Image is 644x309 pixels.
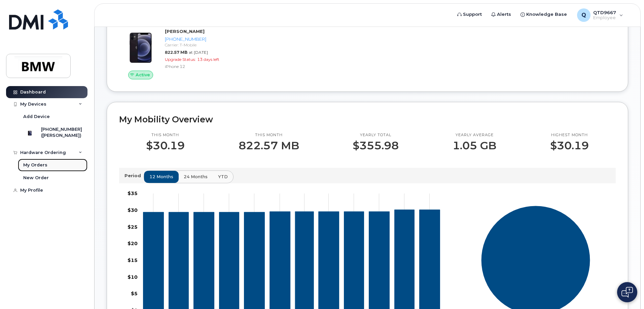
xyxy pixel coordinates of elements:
[128,257,138,263] tspan: $15
[353,140,399,152] p: $355.98
[239,132,299,138] p: This month
[136,72,150,78] span: Active
[119,28,237,79] a: Active[PERSON_NAME][PHONE_NUMBER]Carrier: T-Mobile822.57 MBat [DATE]Upgrade Status:13 days leftiP...
[165,42,235,48] div: Carrier: T-Mobile
[497,11,511,18] span: Alerts
[516,8,572,21] a: Knowledge Base
[353,132,399,138] p: Yearly total
[131,291,138,297] tspan: $5
[146,132,185,138] p: This month
[165,36,235,42] div: [PHONE_NUMBER]
[487,8,516,21] a: Alerts
[119,114,616,124] h2: My Mobility Overview
[165,57,196,62] span: Upgrade Status:
[165,50,187,55] span: 822.57 MB
[165,29,205,34] strong: [PERSON_NAME]
[550,132,589,138] p: Highest month
[128,274,138,280] tspan: $10
[550,140,589,152] p: $30.19
[453,8,487,21] a: Support
[453,140,496,152] p: 1.05 GB
[184,173,208,180] span: 24 months
[593,15,616,21] span: Employee
[128,240,138,246] tspan: $20
[218,173,228,180] span: YTD
[453,132,496,138] p: Yearly average
[165,64,235,69] div: iPhone 12
[124,32,157,64] img: iPhone_12.jpg
[526,11,567,18] span: Knowledge Base
[128,224,138,230] tspan: $25
[146,140,185,152] p: $30.19
[197,57,219,62] span: 13 days left
[189,50,208,55] span: at [DATE]
[593,10,616,15] span: QTD9667
[239,140,299,152] p: 822.57 MB
[124,172,144,179] p: Period
[572,8,628,22] div: QTD9667
[621,287,633,298] img: Open chat
[128,190,138,196] tspan: $35
[128,207,138,213] tspan: $30
[463,11,482,18] span: Support
[581,11,586,19] span: Q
